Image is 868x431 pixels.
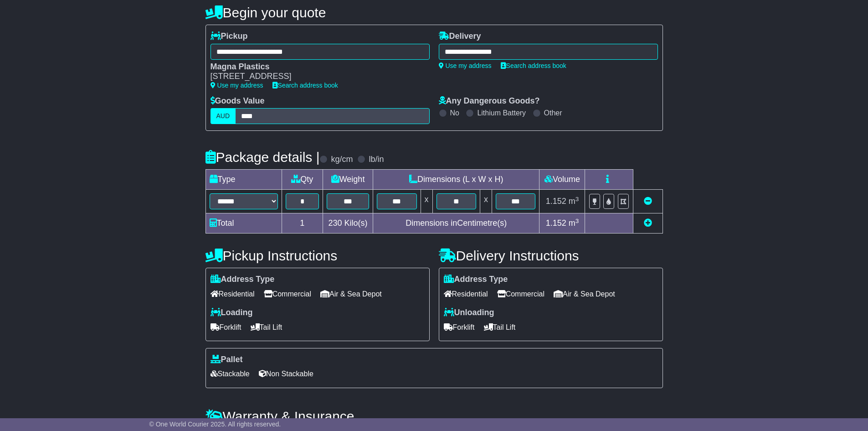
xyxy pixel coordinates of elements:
[211,62,421,72] div: Magna Plastics
[539,170,585,190] td: Volume
[480,190,492,213] td: x
[329,218,342,228] span: 230
[211,108,236,124] label: AUD
[421,190,432,213] td: x
[575,196,579,203] sup: 3
[554,287,615,301] span: Air & Sea Depot
[497,287,544,301] span: Commercial
[211,275,275,285] label: Address Type
[205,248,430,263] h4: Pickup Instructions
[501,62,566,69] a: Search address book
[373,170,539,190] td: Dimensions (L x W x H)
[369,155,384,165] label: lb/in
[484,320,516,334] span: Tail Lift
[331,155,353,165] label: kg/cm
[259,367,313,381] span: Non Stackable
[444,275,508,285] label: Address Type
[439,62,492,69] a: Use my address
[450,109,459,117] label: No
[282,170,323,190] td: Qty
[251,320,282,334] span: Tail Lift
[211,96,265,106] label: Goods Value
[211,308,253,318] label: Loading
[323,213,373,234] td: Kilo(s)
[323,170,373,190] td: Weight
[544,109,562,117] label: Other
[373,213,539,234] td: Dimensions in Centimetre(s)
[444,320,475,334] span: Forklift
[211,31,248,42] label: Pickup
[439,31,481,42] label: Delivery
[444,308,494,318] label: Unloading
[546,197,566,206] span: 1.152
[211,320,241,334] span: Forklift
[264,287,311,301] span: Commercial
[546,218,566,228] span: 1.152
[211,355,243,365] label: Pallet
[477,109,526,117] label: Lithium Battery
[439,96,540,106] label: Any Dangerous Goods?
[205,170,282,190] td: Type
[444,287,488,301] span: Residential
[205,5,663,20] h4: Begin your quote
[205,409,663,424] h4: Warranty & Insurance
[211,367,250,381] span: Stackable
[569,218,579,228] span: m
[211,72,421,82] div: [STREET_ADDRESS]
[439,248,663,263] h4: Delivery Instructions
[320,287,382,301] span: Air & Sea Depot
[575,218,579,224] sup: 3
[569,197,579,206] span: m
[211,287,255,301] span: Residential
[282,213,323,234] td: 1
[149,421,281,428] span: © One World Courier 2025. All rights reserved.
[644,197,652,206] a: Remove this item
[205,213,282,234] td: Total
[205,150,320,165] h4: Package details |
[272,82,338,89] a: Search address book
[644,218,652,228] a: Add new item
[211,82,263,89] a: Use my address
